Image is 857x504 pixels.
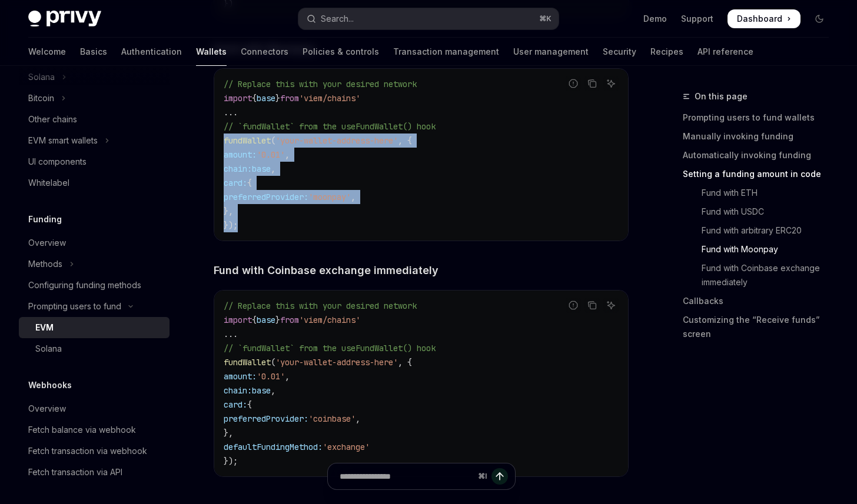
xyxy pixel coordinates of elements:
span: '0.01' [257,149,285,160]
span: }, [224,428,233,438]
span: , { [398,135,412,146]
a: Support [681,13,713,25]
a: EVM [19,317,170,338]
span: '0.01' [257,371,285,382]
span: 'coinbase' [308,413,356,424]
span: , [356,413,360,424]
span: { [247,178,252,188]
a: Fetch transaction via webhook [19,440,170,462]
div: Whitelabel [28,176,69,190]
span: chain: [224,163,252,174]
span: // Replace this with your desired network [224,79,417,89]
span: // `fundWallet` from the useFundWallet() hook [224,121,436,132]
button: Copy the contents from the code block [584,298,600,313]
div: Methods [28,257,62,271]
h5: Webhooks [28,378,72,392]
span: card: [224,178,247,188]
a: User management [513,38,589,66]
span: preferredProvider: [224,413,308,424]
h5: Funding [28,212,62,226]
span: , [271,163,275,174]
span: from [280,93,299,104]
span: }); [224,220,238,231]
span: amount: [224,149,257,160]
button: Ask AI [603,76,619,91]
span: base [257,93,275,104]
span: fundWallet [224,357,271,368]
span: ( [271,357,275,368]
span: On this page [695,89,748,104]
span: fundWallet [224,135,271,146]
a: Demo [643,13,667,25]
span: ( [271,135,275,146]
a: Recipes [650,38,683,66]
img: dark logo [28,11,101,27]
div: Other chains [28,112,77,126]
span: { [247,399,252,410]
span: 'viem/chains' [299,93,360,104]
span: } [275,315,280,325]
span: , { [398,357,412,368]
span: import [224,93,252,104]
span: preferredProvider: [224,192,308,202]
span: Fund with Coinbase exchange immediately [214,262,439,278]
span: ... [224,329,238,339]
div: Fetch transaction via API [28,465,122,479]
div: Solana [35,342,62,356]
a: Callbacks [683,292,838,311]
a: Setting a funding amount in code [683,165,838,183]
a: Fund with Coinbase exchange immediately [683,259,838,292]
div: Overview [28,236,66,250]
a: Solana [19,338,170,359]
span: }); [224,456,238,466]
a: Fund with Moonpay [683,240,838,259]
span: ⌘ K [539,14,552,24]
span: , [351,192,356,202]
button: Send message [491,468,508,485]
span: base [252,385,271,396]
a: API reference [697,38,753,66]
input: Ask a question... [340,463,473,489]
a: Whitelabel [19,172,170,193]
a: Other chains [19,109,170,130]
div: EVM [35,321,54,335]
a: Fund with USDC [683,202,838,221]
div: Fetch balance via webhook [28,423,136,437]
button: Open search [298,8,559,29]
div: Configuring funding methods [28,278,141,292]
span: from [280,315,299,325]
div: Overview [28,402,66,416]
span: 'moonpay' [308,192,351,202]
a: Automatically invoking funding [683,146,838,165]
a: Overview [19,232,170,253]
div: Search... [321,12,354,26]
a: Prompting users to fund wallets [683,108,838,127]
span: } [275,93,280,104]
a: Security [603,38,636,66]
span: // `fundWallet` from the useFundWallet() hook [224,343,436,353]
span: 'your-wallet-address-here' [275,357,398,368]
button: Report incorrect code [566,298,581,313]
span: , [285,149,290,160]
span: defaultFundingMethod: [224,442,323,452]
a: Welcome [28,38,66,66]
span: // Replace this with your desired network [224,301,417,311]
span: amount: [224,371,257,382]
a: Fetch transaction via API [19,462,170,483]
a: Dashboard [728,9,800,28]
a: Configuring funding methods [19,275,170,296]
span: }, [224,206,233,216]
button: Copy the contents from the code block [584,76,600,91]
div: Bitcoin [28,91,54,105]
span: 'viem/chains' [299,315,360,325]
a: Wallets [196,38,227,66]
button: Report incorrect code [566,76,581,91]
span: { [252,93,257,104]
span: card: [224,399,247,410]
span: , [285,371,290,382]
div: EVM smart wallets [28,133,98,148]
span: 'exchange' [323,442,370,452]
a: Overview [19,398,170,419]
a: Customizing the “Receive funds” screen [683,311,838,343]
div: Fetch transaction via webhook [28,444,147,458]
